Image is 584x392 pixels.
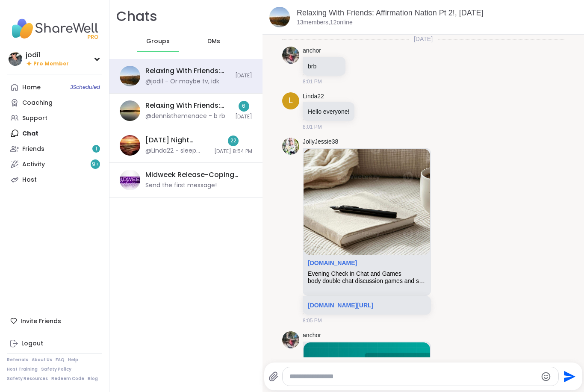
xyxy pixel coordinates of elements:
[289,95,293,106] span: L
[145,147,209,155] div: @Linda22 - sleep well!
[7,110,102,126] a: Support
[41,366,71,372] a: Safety Policy
[120,66,140,86] img: Relaxing With Friends: Affirmation Nation Pt 2!, Oct 06
[145,101,230,110] div: Relaxing With Friends: Affirmation Nation!, [DATE]
[94,100,100,106] iframe: Spotlight
[7,366,38,372] a: Host Training
[239,101,249,112] div: 6
[120,170,140,190] img: Midweek Release-Coping with Mood, Oct 08
[304,149,430,255] img: Evening Check in Chat and Games
[145,136,209,145] div: [DATE] Night Hangout, [DATE]
[88,376,98,382] a: Blog
[559,367,578,386] button: Send
[7,172,102,187] a: Host
[282,331,299,348] img: https://sharewell-space-live.sfo3.digitaloceanspaces.com/user-generated/bd698b57-9748-437a-a102-e...
[409,35,438,43] span: [DATE]
[541,371,551,382] button: Emoji picker
[145,181,217,190] div: Send the first message!
[22,145,44,153] div: Friends
[303,331,321,340] a: anchor
[207,37,220,46] span: DMs
[22,114,47,123] div: Support
[146,37,170,46] span: Groups
[7,14,102,44] img: ShareWell Nav Logo
[7,336,102,351] a: Logout
[120,100,140,121] img: Relaxing With Friends: Affirmation Nation!, Oct 06
[32,357,52,363] a: About Us
[303,138,338,146] a: JollyJessie38
[303,47,321,55] a: anchor
[68,357,78,363] a: Help
[308,259,357,266] a: Attachment
[308,277,426,285] div: body double chat discussion games and support for anyone who needs it
[116,7,157,26] h1: Chats
[145,112,225,121] div: @dennisthemenace - b rb
[297,9,484,17] a: Relaxing With Friends: Affirmation Nation Pt 2!, [DATE]
[7,141,102,156] a: Friends1
[22,176,37,184] div: Host
[308,270,426,277] div: Evening Check in Chat and Games
[308,62,340,71] p: brb
[7,376,48,382] a: Safety Resources
[7,80,102,95] a: Home3Scheduled
[303,78,322,85] span: 8:01 PM
[227,37,234,44] iframe: Spotlight
[51,376,84,382] a: Redeem Code
[120,135,140,156] img: Sunday Night Hangout, Oct 05
[7,313,102,329] div: Invite Friends
[70,84,100,91] span: 3 Scheduled
[297,18,353,27] p: 13 members, 12 online
[214,148,252,155] span: [DATE] 8:54 PM
[235,72,252,80] span: [DATE]
[303,317,322,324] span: 8:05 PM
[21,339,43,348] div: Logout
[228,136,239,146] div: 22
[282,138,299,155] img: https://sharewell-space-live.sfo3.digitaloceanspaces.com/user-generated/3602621c-eaa5-4082-863a-9...
[145,170,247,180] div: Midweek Release-Coping with Mood, [DATE]
[56,357,65,363] a: FAQ
[33,60,69,68] span: Pro Member
[95,145,97,153] span: 1
[22,83,41,92] div: Home
[9,52,22,66] img: jodi1
[7,357,28,363] a: Referrals
[92,161,99,168] span: 9 +
[7,95,102,110] a: Coaching
[289,372,537,381] textarea: Type your message
[22,99,53,107] div: Coaching
[145,77,219,86] div: @jodi1 - Or maybe tv, idk
[7,156,102,172] a: Activity9+
[308,107,349,116] p: Hello everyone!
[303,92,324,101] a: Linda22
[145,66,230,76] div: Relaxing With Friends: Affirmation Nation Pt 2!, [DATE]
[269,7,290,27] img: Relaxing With Friends: Affirmation Nation Pt 2!, Oct 06
[22,160,45,169] div: Activity
[282,47,299,64] img: https://sharewell-space-live.sfo3.digitaloceanspaces.com/user-generated/bd698b57-9748-437a-a102-e...
[303,123,322,131] span: 8:01 PM
[26,50,69,60] div: jodi1
[235,113,252,121] span: [DATE]
[308,302,373,309] a: [DOMAIN_NAME][URL]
